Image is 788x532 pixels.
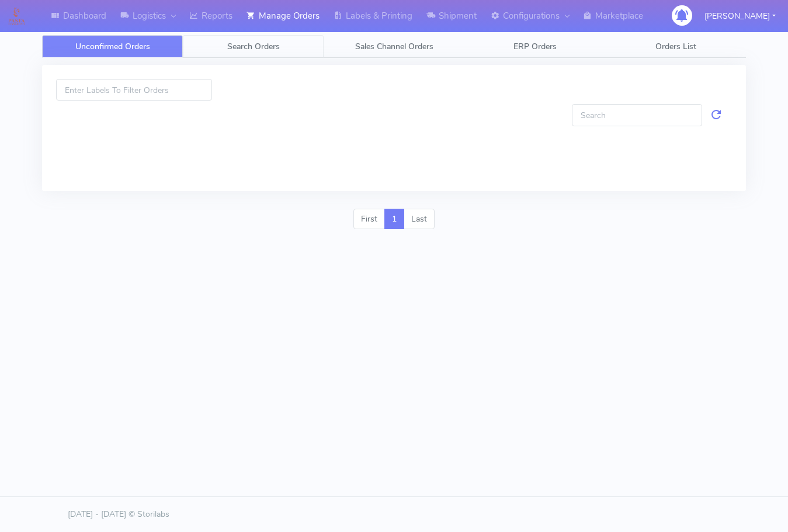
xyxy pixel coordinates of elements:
[572,104,702,126] input: Search
[75,41,150,52] span: Unconfirmed Orders
[513,41,557,52] span: ERP Orders
[355,41,433,52] span: Sales Channel Orders
[56,79,212,101] input: Enter Labels To Filter Orders
[696,4,784,28] button: [PERSON_NAME]
[42,35,746,58] ul: Tabs
[384,209,404,230] a: 1
[227,41,280,52] span: Search Orders
[655,41,696,52] span: Orders List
